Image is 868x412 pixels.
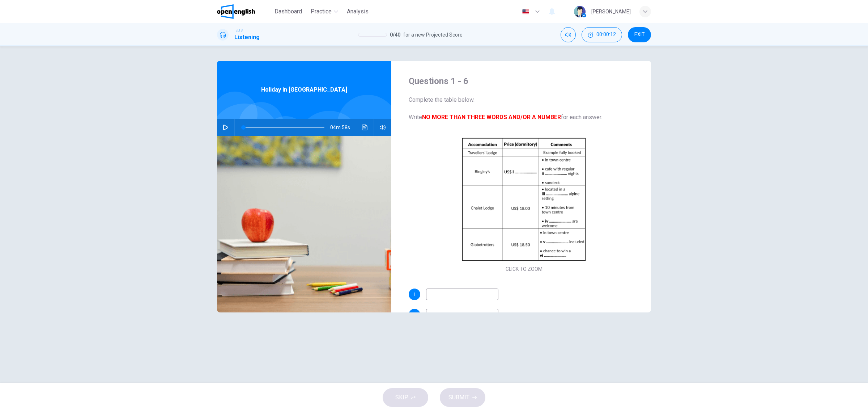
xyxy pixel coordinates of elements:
span: i [414,292,415,297]
a: OpenEnglish logo [217,4,272,19]
span: Dashboard [275,7,302,16]
button: Analysis [344,5,371,18]
img: en [521,9,530,14]
button: Click to see the audio transcription [359,119,371,136]
div: Mute [561,27,576,42]
span: IELTS [234,28,243,33]
div: Hide [582,27,622,42]
span: Complete the table below. Write for each answer. [409,96,640,122]
span: Practice [311,7,332,16]
button: 00:00:12 [582,27,622,42]
img: OpenEnglish logo [217,4,255,19]
div: [PERSON_NAME] [591,7,631,16]
span: Analysis [347,7,369,16]
span: 00:00:12 [596,32,616,38]
span: for a new Projected Score [403,30,463,39]
button: Dashboard [272,5,305,18]
span: 0 / 40 [390,30,400,39]
span: 04m 58s [330,119,356,136]
span: EXIT [634,32,645,38]
button: Practice [308,5,341,18]
h4: Questions 1 - 6 [409,75,640,87]
h1: Listening [234,33,260,42]
button: EXIT [628,27,651,42]
img: Profile picture [574,6,586,17]
span: Holiday in [GEOGRAPHIC_DATA] [261,85,347,94]
b: NO MORE THAN THREE WORDS AND/OR A NUMBER [422,114,561,121]
span: ii [413,312,416,317]
img: Holiday in Queenstown [217,136,391,312]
